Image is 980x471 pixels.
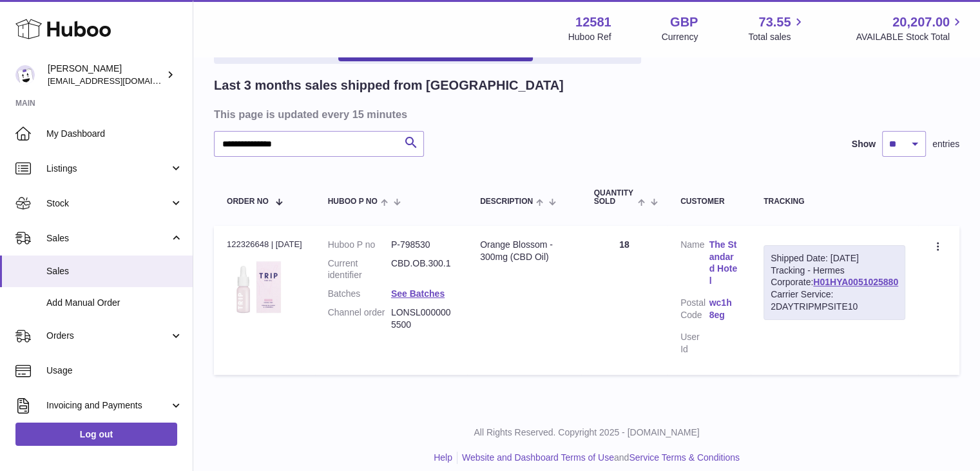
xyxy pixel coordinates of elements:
[214,107,956,121] h3: This page is updated every 15 minutes
[15,423,177,446] a: Log out
[227,254,291,319] img: 125811686924872.png
[204,426,970,439] p: All Rights Reserved. Copyright 2025 - [DOMAIN_NAME]
[568,31,611,43] div: Huboo Ref
[932,138,959,150] span: entries
[575,14,611,31] strong: 12581
[856,14,965,43] a: 20,207.00 AVAILABLE Stock Total
[771,252,898,265] div: Shipped Date: [DATE]
[391,288,445,299] a: See Batches
[764,245,905,320] div: Tracking - Hermes Corporate:
[748,31,805,43] span: Total sales
[594,189,635,206] span: Quantity Sold
[748,14,805,43] a: 73.55 Total sales
[46,365,183,377] span: Usage
[46,399,169,412] span: Invoicing and Payments
[214,77,564,94] h2: Last 3 months sales shipped from [GEOGRAPHIC_DATA]
[46,128,183,140] span: My Dashboard
[680,297,709,325] dt: Postal Code
[662,31,698,43] div: Currency
[856,31,965,43] span: AVAILABLE Stock Total
[892,14,950,31] span: 20,207.00
[46,197,169,210] span: Stock
[680,197,738,206] div: Customer
[457,452,740,464] li: and
[46,297,183,309] span: Add Manual Order
[328,239,391,251] dt: Huboo P no
[227,197,269,206] span: Order No
[670,14,698,31] strong: GBP
[709,239,738,288] a: The Standard Hotel
[391,306,454,331] dd: LONSL0000005500
[629,452,740,463] a: Service Terms & Conditions
[48,63,164,87] div: [PERSON_NAME]
[764,197,905,206] div: Tracking
[391,239,454,251] dd: P-798530
[680,331,709,356] dt: User Id
[680,239,709,291] dt: Name
[328,197,378,206] span: Huboo P no
[328,288,391,300] dt: Batches
[480,239,568,263] div: Orange Blossom - 300mg (CBD Oil)
[581,226,668,375] td: 18
[434,452,452,463] a: Help
[46,330,169,342] span: Orders
[328,306,391,331] dt: Channel order
[46,232,169,245] span: Sales
[852,138,876,150] label: Show
[758,14,791,31] span: 73.55
[771,288,898,313] div: Carrier Service: 2DAYTRIPMPSITE10
[709,297,738,321] a: wc1h 8eg
[328,257,391,282] dt: Current identifier
[15,65,35,85] img: ibrewis@drink-trip.com
[227,239,302,250] div: 122326648 | [DATE]
[391,257,454,282] dd: CBD.OB.300.1
[480,197,533,206] span: Description
[462,452,614,463] a: Website and Dashboard Terms of Use
[46,163,169,175] span: Listings
[48,75,189,86] span: [EMAIL_ADDRESS][DOMAIN_NAME]
[46,265,183,277] span: Sales
[813,277,898,287] a: H01HYA0051025880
